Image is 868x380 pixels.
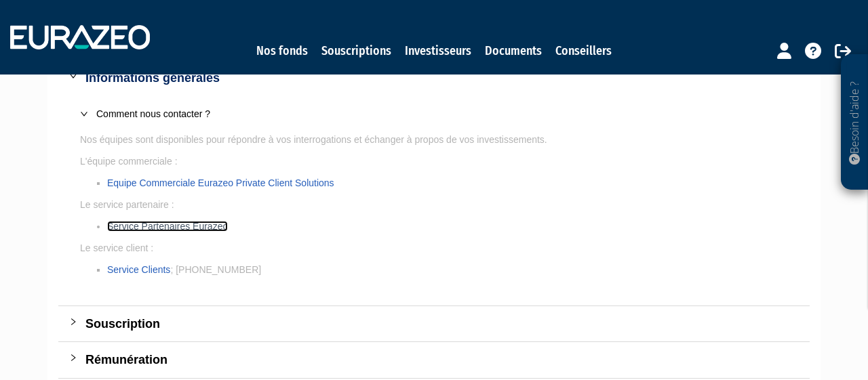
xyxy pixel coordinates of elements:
[80,197,788,212] p: Le service partenaire :
[85,68,799,87] div: Informations générales
[58,60,810,96] div: Informations générales
[107,177,334,188] a: Equipe Commerciale Eurazeo Private Client Solutions
[85,350,799,369] div: Rémunération
[80,132,788,147] p: Nos équipes sont disponibles pour répondre à vos interrogations et échanger à propos de vos inves...
[256,41,308,60] a: Nos fonds
[10,25,150,49] img: 1732889491-logotype_eurazeo_blanc_rvb.png
[96,106,788,121] div: Comment nous contacter ?
[847,62,863,184] p: Besoin d'aide ?
[69,318,77,326] span: collapsed
[555,41,612,60] a: Conseillers
[107,264,170,275] a: Service Clients
[58,306,810,341] div: Souscription
[69,72,77,80] span: expanded
[321,41,391,60] a: Souscriptions
[80,110,88,118] span: expanded
[69,354,77,362] span: collapsed
[58,342,810,377] div: Rémunération
[80,154,788,169] p: L'équipe commerciale :
[69,98,799,129] div: Comment nous contacter ?
[485,41,542,60] a: Documents
[107,221,228,232] a: Service Partenaires Eurazeo
[405,41,471,60] a: Investisseurs
[85,314,799,333] div: Souscription
[107,262,788,277] li: ; [PHONE_NUMBER]
[80,240,788,255] p: Le service client :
